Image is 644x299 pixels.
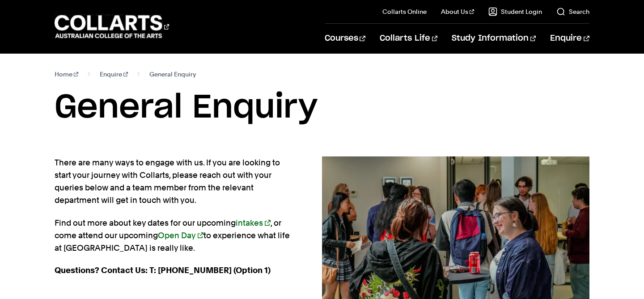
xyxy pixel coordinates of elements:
[441,7,474,16] a: About Us
[55,217,293,254] p: Find out more about key dates for our upcoming , or come attend our upcoming to experience what l...
[556,7,589,16] a: Search
[55,156,293,206] p: There are many ways to engage with us. If you are looking to start your journey with Collarts, pl...
[158,231,203,240] a: Open Day
[100,68,128,80] a: Enquire
[380,24,437,53] a: Collarts Life
[55,68,78,80] a: Home
[55,14,169,39] div: Go to homepage
[488,7,542,16] a: Student Login
[55,265,271,275] strong: Questions? Contact Us: T: [PHONE_NUMBER] (Option 1)
[382,7,427,16] a: Collarts Online
[236,218,270,227] a: intakes
[149,68,196,80] span: General Enquiry
[550,24,589,53] a: Enquire
[325,24,365,53] a: Courses
[452,24,536,53] a: Study Information
[55,88,589,128] h1: General Enquiry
